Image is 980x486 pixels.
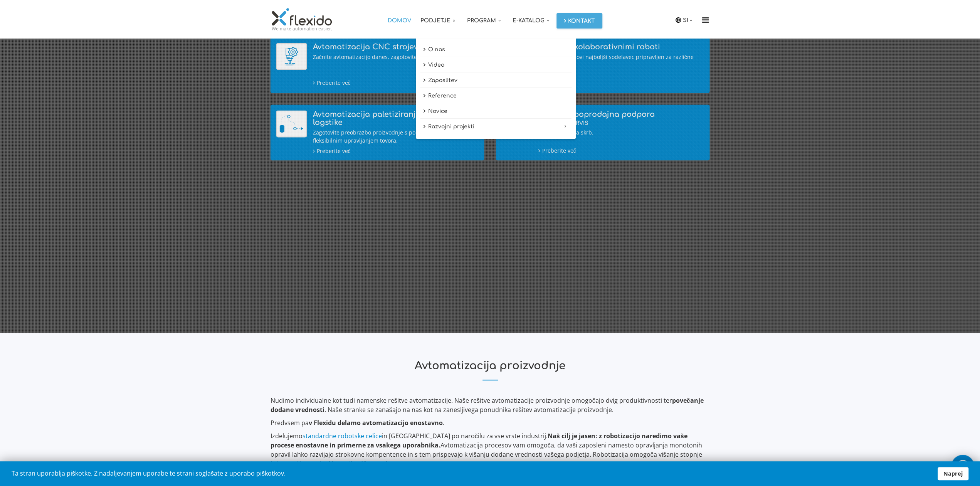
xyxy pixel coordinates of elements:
p: Nudimo individualne kot tudi namenske rešitve avtomatizacije. Naše rešitve avtomatizacije proizvo... [271,396,710,414]
a: SI [683,16,694,24]
a: Zaposlitev [420,73,572,88]
a: Servis in poprodajna podpora (DIGITALNI SERVIS) Servis in poprodajna podporaDIGITALNI SERVIS Vi s... [502,110,704,155]
div: Preberite več [313,147,479,155]
h4: Avtomatizacija paletiziranja in interne logstike [313,110,479,126]
img: icon-laguage.svg [675,17,682,24]
h4: Rešitve s kolaborativnimi roboti [538,43,704,51]
a: Kontakt [556,13,602,29]
strong: povečanje dodane vrednosti [271,396,704,414]
a: O nas [420,42,572,57]
div: Zagotovite preobrazbo proizvodnje s popolnoma avtonomnim in fleksibilnim upravljanjem tovora. [313,129,479,145]
div: Vi ste naša prva skrb. [538,129,704,137]
div: Cobot bo vaš novi najboljši sodelavec pripravljen za različne naloge. [538,53,704,69]
div: Preberite več [313,79,479,87]
a: Novice [420,104,572,119]
p: Izdelujemo in [GEOGRAPHIC_DATA] po naročilu za vse vrste industrij. Avtomatizacija procesov vam o... [271,431,710,468]
p: Predvsem pa . [271,418,710,427]
h2: Avtomatizacija proizvodnje [271,360,710,380]
div: Preberite več [538,146,704,155]
h4: Avtomatizacija CNC strojev [313,43,479,51]
h4: Servis in poprodajna podpora [538,110,704,126]
div: Začnite avtomatizacijo danes, zagotovite uspeh jutri. [313,53,479,61]
a: Video [420,58,572,72]
img: Avtomatizacija paletiziranja in interne logstike [276,110,307,137]
img: Flexido, d.o.o. [271,8,334,31]
a: Avtomatizacija CNC strojev Avtomatizacija CNC strojev Začnite avtomatizacijo danes, zagotovite us... [276,43,479,87]
a: Rešitve s kolaborativnimi roboti Rešitve s kolaborativnimi roboti Cobot bo vaš novi najboljši sod... [502,43,704,87]
img: Avtomatizacija CNC strojev [276,43,307,70]
a: Naprej [938,467,968,480]
a: Reference [420,89,572,103]
i: Menu [699,16,712,24]
a: Avtomatizacija paletiziranja in interne logstike Avtomatizacija paletiziranja in interne logstike... [276,110,479,155]
img: whatsapp_icon_white.svg [955,459,970,473]
strong: v Flexidu delamo avtomatizacijo enostavno [309,419,443,427]
a: Razvojni projekti [420,119,572,134]
a: standardne robotske celice [303,432,382,440]
strong: Naš cilj je jasen: z robotizacijo naredimo vaše procese enostavne in primerne za vsakega uporabnika. [271,432,688,449]
div: Preberite več [538,79,704,87]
